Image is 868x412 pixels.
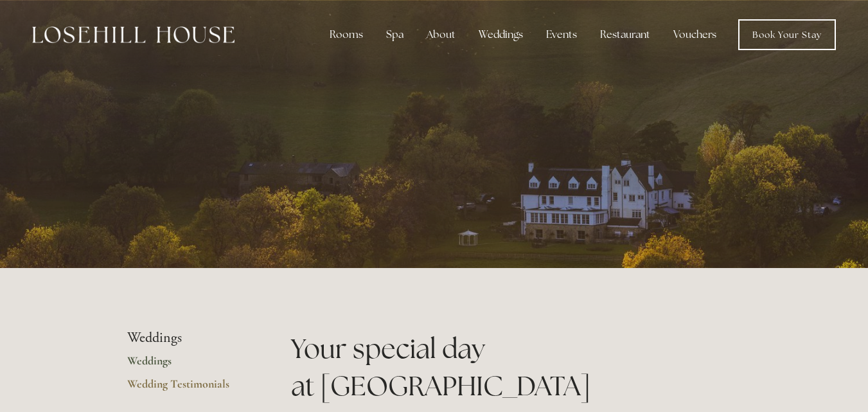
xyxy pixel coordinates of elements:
[127,377,250,400] a: Wedding Testimonials
[319,22,373,48] div: Rooms
[416,22,466,48] div: About
[127,354,250,377] a: Weddings
[590,22,660,48] div: Restaurant
[536,22,587,48] div: Events
[32,26,235,43] img: Losehill House
[663,22,727,48] a: Vouchers
[127,330,250,346] li: Weddings
[376,22,414,48] div: Spa
[291,330,741,406] h1: Your special day at [GEOGRAPHIC_DATA]
[738,19,836,50] a: Book Your Stay
[468,22,533,48] div: Weddings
